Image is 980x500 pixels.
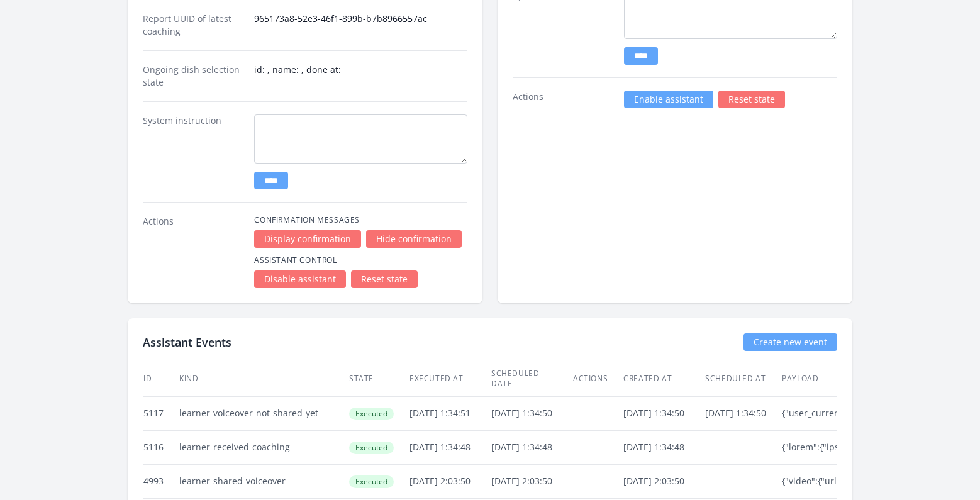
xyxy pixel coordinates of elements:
[624,91,713,108] a: Enable assistant
[349,475,394,488] span: Executed
[143,361,179,397] th: ID
[254,230,361,248] a: Display confirmation
[348,361,409,397] th: State
[409,464,491,498] td: [DATE] 2:03:50
[704,396,781,430] td: [DATE] 1:34:50
[491,430,572,464] td: [DATE] 1:34:48
[254,255,467,265] h4: Assistant Control
[623,396,704,430] td: [DATE] 1:34:50
[349,442,394,454] span: Executed
[143,396,179,430] td: 5117
[349,408,394,420] span: Executed
[409,396,491,430] td: [DATE] 1:34:51
[491,396,572,430] td: [DATE] 1:34:50
[491,464,572,498] td: [DATE] 2:03:50
[179,396,348,430] td: learner-voiceover-not-shared-yet
[513,91,614,108] dt: Actions
[743,333,837,351] a: Create new event
[623,430,704,464] td: [DATE] 1:34:48
[623,464,704,498] td: [DATE] 2:03:50
[366,230,462,248] a: Hide confirmation
[143,215,244,288] dt: Actions
[409,430,491,464] td: [DATE] 1:34:48
[409,361,491,397] th: Executed at
[623,361,704,397] th: Created at
[572,361,623,397] th: Actions
[143,64,244,89] dt: Ongoing dish selection state
[254,13,467,38] dd: 965173a8-52e3-46f1-899b-b7b8966557ac
[254,270,346,288] a: Disable assistant
[718,91,785,108] a: Reset state
[491,361,572,397] th: Scheduled date
[179,464,348,498] td: learner-shared-voiceover
[143,114,244,189] dt: System instruction
[179,361,348,397] th: Kind
[351,270,418,288] a: Reset state
[179,430,348,464] td: learner-received-coaching
[143,430,179,464] td: 5116
[254,215,467,225] h4: Confirmation Messages
[704,361,781,397] th: Scheduled at
[254,64,467,89] dd: id: , name: , done at:
[143,333,231,351] h2: Assistant Events
[143,464,179,498] td: 4993
[143,13,244,38] dt: Report UUID of latest coaching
